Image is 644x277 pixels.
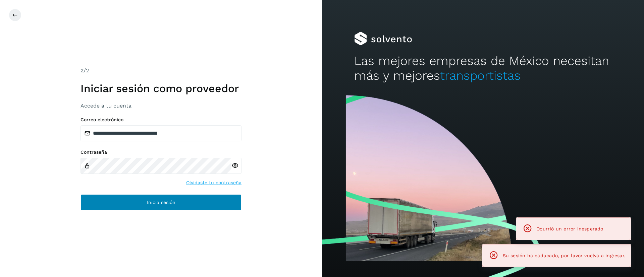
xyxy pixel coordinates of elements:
[80,194,241,210] button: Inicia sesión
[536,226,603,231] span: Ocurrió un error inesperado
[186,179,241,186] a: Olvidaste tu contraseña
[503,253,626,258] span: Su sesión ha caducado, por favor vuelva a ingresar.
[80,102,241,109] h3: Accede a tu cuenta
[80,82,241,95] h1: Iniciar sesión como proveedor
[80,67,241,75] div: /2
[80,117,241,123] label: Correo electrónico
[147,200,175,205] span: Inicia sesión
[440,68,521,83] span: transportistas
[80,149,241,155] label: Contraseña
[354,54,612,83] h2: Las mejores empresas de México necesitan más y mejores
[80,67,84,74] span: 2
